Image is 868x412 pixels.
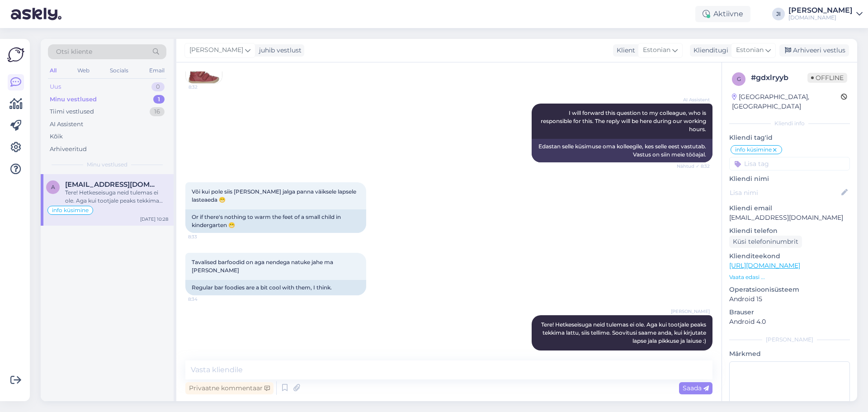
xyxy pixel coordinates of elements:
[729,236,802,248] div: Küsi telefoninumbrit
[185,209,366,233] div: Or if there's nothing to warm the feet of a small child in kindergarten 😁
[140,216,168,223] div: [DATE] 10:28
[730,188,840,198] input: Lisa nimi
[729,308,850,317] p: Brauser
[732,92,841,111] div: [GEOGRAPHIC_DATA], [GEOGRAPHIC_DATA]
[695,6,750,22] div: Aktiivne
[50,120,83,129] div: AI Assistent
[729,336,850,344] div: [PERSON_NAME]
[729,157,850,170] input: Lisa tag
[779,44,849,57] div: Arhiveeri vestlus
[643,45,670,55] span: Estonian
[676,96,710,103] span: AI Assistent
[147,65,166,76] div: Email
[50,107,94,116] div: Tiimi vestlused
[735,147,772,152] span: info küsimine
[729,294,850,304] p: Android 15
[729,133,850,142] p: Kliendi tag'id
[729,174,850,184] p: Kliendi nimi
[188,296,222,303] span: 8:34
[676,163,710,170] span: Nähtud ✓ 8:32
[729,273,850,281] p: Vaata edasi ...
[52,208,89,213] span: info küsimine
[807,73,847,83] span: Offline
[151,82,165,91] div: 0
[676,351,710,358] span: 10:28
[729,119,850,128] div: Kliendi info
[150,107,165,116] div: 16
[51,184,55,190] span: a
[189,45,243,55] span: [PERSON_NAME]
[189,84,222,90] span: 8:32
[185,280,366,295] div: Regular bar foodies are a bit cool with them, I think.
[108,65,130,76] div: Socials
[65,189,168,205] div: Tere! Hetkeseisuga neid tulemas ei ole. Aga kui tootjale peaks tekkima lattu, siis tellime. Soovi...
[729,261,800,270] a: [URL][DOMAIN_NAME]
[683,384,709,392] span: Saada
[788,14,853,21] div: [DOMAIN_NAME]
[541,321,708,344] span: Tere! Hetkeseisuga neid tulemas ei ole. Aga kui tootjale peaks tekkima lattu, siis tellime. Soovi...
[788,7,863,21] a: [PERSON_NAME][DOMAIN_NAME]
[729,349,850,359] p: Märkmed
[729,251,850,261] p: Klienditeekond
[65,180,159,189] span: annika.sosi@mail.ee
[50,82,61,91] div: Uus
[737,76,741,82] span: g
[613,46,635,55] div: Klient
[87,161,127,169] span: Minu vestlused
[56,47,92,57] span: Otsi kliente
[50,95,97,104] div: Minu vestlused
[188,233,222,240] span: 8:33
[153,95,165,104] div: 1
[729,317,850,327] p: Android 4.0
[751,72,807,83] div: # gdxlryyb
[185,382,274,394] div: Privaatne kommentaar
[541,109,708,133] span: I will forward this question to my colleague, who is responsible for this. The reply will be here...
[736,45,764,55] span: Estonian
[532,139,712,162] div: Edastan selle küsimuse oma kolleegile, kes selle eest vastutab. Vastus on siin meie tööajal.
[192,259,335,274] span: Tavalised barfoodid on aga nendega natuke jahe ma [PERSON_NAME]
[671,308,710,315] span: [PERSON_NAME]
[50,145,87,154] div: Arhiveeritud
[690,46,728,55] div: Klienditugi
[75,65,91,76] div: Web
[50,132,63,141] div: Kõik
[772,8,785,20] div: JI
[7,46,24,63] img: Askly Logo
[192,188,358,203] span: Või kui pole siis [PERSON_NAME] jalga panna väiksele lapsele lasteaeda 😁
[729,285,850,294] p: Operatsioonisüsteem
[729,226,850,236] p: Kliendi telefon
[729,213,850,223] p: [EMAIL_ADDRESS][DOMAIN_NAME]
[48,65,58,76] div: All
[255,46,302,55] div: juhib vestlust
[788,7,853,14] div: [PERSON_NAME]
[729,204,850,213] p: Kliendi email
